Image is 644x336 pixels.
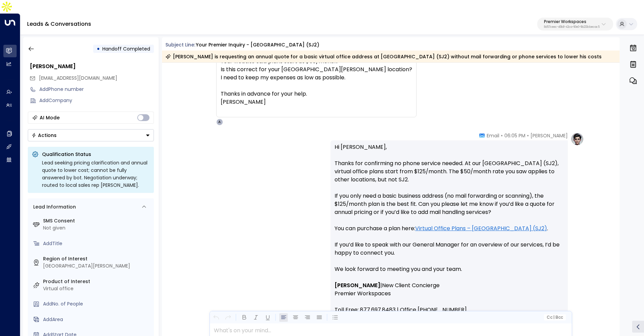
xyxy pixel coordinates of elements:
[527,132,529,139] span: •
[97,43,100,55] div: •
[570,132,584,146] img: profile-logo.png
[196,41,319,48] div: Your Premier Inquiry - [GEOGRAPHIC_DATA] (SJ2)
[415,224,547,233] a: Virtual Office Plans – [GEOGRAPHIC_DATA] (SJ2)
[335,281,380,289] strong: [PERSON_NAME]
[31,203,76,211] div: Lead Information
[39,75,117,81] span: [EMAIL_ADDRESS][DOMAIN_NAME]
[43,285,151,292] div: Virtual office
[544,20,600,24] p: Premier Workspaces
[221,41,412,106] div: Hi Ava.
[43,300,151,308] div: AddNo. of People
[39,86,154,93] div: AddPhone number
[42,159,150,189] div: Lead seeking pricing clarification and annual quote to lower cost; cannot be fully answered by bo...
[487,132,499,139] span: Email
[39,97,154,104] div: AddCompany
[27,20,91,28] a: Leads & Conversations
[380,281,382,290] span: |
[221,90,412,98] div: Thanks in advance for your help.
[501,132,503,139] span: •
[221,49,412,90] div: No phone service needed. Your website said plans start at $50/month. Is this correct for your [GE...
[43,262,151,270] div: [GEOGRAPHIC_DATA][PERSON_NAME]
[39,75,117,82] span: joeflee8888@gmail.com
[43,316,151,323] div: AddArea
[43,278,151,285] label: Product of Interest
[30,62,154,71] div: [PERSON_NAME]
[224,313,232,322] button: Redo
[102,45,150,52] span: Handoff Completed
[504,132,525,139] span: 06:05 PM
[530,132,568,139] span: [PERSON_NAME]
[212,313,220,322] button: Undo
[32,132,57,138] div: Actions
[43,224,151,232] div: Not given
[43,240,151,247] div: AddTitle
[335,143,564,281] p: Hi [PERSON_NAME], Thanks for confirming no phone service needed. At our [GEOGRAPHIC_DATA] (SJ2), ...
[335,306,564,314] p: Toll Free: 877.697.8483 | Office [PHONE_NUMBER]
[221,98,412,106] div: [PERSON_NAME]
[165,41,195,48] span: Subject Line:
[165,53,602,60] div: [PERSON_NAME] is requesting an annual quote for a basic virtual office address at [GEOGRAPHIC_DAT...
[546,315,563,320] span: Cc Bcc
[335,290,391,298] span: Premier Workspaces
[382,281,440,290] span: New Client Concierge
[216,119,223,125] div: A
[544,26,600,28] p: 8d57ceec-d0b8-42ca-90e0-9b233cbecac5
[40,114,60,121] div: AI Mode
[28,129,154,141] div: Button group with a nested menu
[42,151,150,158] p: Qualification Status
[28,129,154,141] button: Actions
[537,18,613,31] button: Premier Workspaces8d57ceec-d0b8-42ca-90e0-9b233cbecac5
[544,314,565,321] button: Cc|Bcc
[43,255,151,262] label: Region of Interest
[553,315,555,320] span: |
[43,217,151,224] label: SMS Consent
